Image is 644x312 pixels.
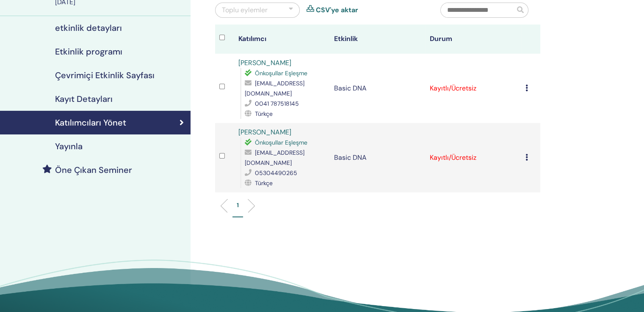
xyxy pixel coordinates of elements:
p: 1 [237,201,239,210]
th: Etkinlik [330,25,426,54]
a: [PERSON_NAME] [238,128,291,137]
span: Türkçe [255,110,273,118]
td: Basic DNA [330,123,426,192]
h4: Öne Çıkan Seminer [55,165,132,175]
h4: Çevrimiçi Etkinlik Sayfası [55,70,155,80]
h4: etkinlik detayları [55,23,122,33]
span: Önkoşullar Eşleşme [255,139,307,146]
span: [EMAIL_ADDRESS][DOMAIN_NAME] [245,79,304,97]
h4: Yayınla [55,141,83,151]
a: [PERSON_NAME] [238,58,291,67]
span: 05304490265 [255,169,297,177]
th: Durum [426,25,521,54]
a: CSV'ye aktar [316,5,358,15]
h4: Katılımcıları Yönet [55,118,126,128]
h4: Etkinlik programı [55,47,122,57]
h4: Kayıt Detayları [55,94,113,104]
td: Basic DNA [330,54,426,123]
div: Toplu eylemler [222,5,268,15]
span: Türkçe [255,179,273,187]
span: 0041 787518145 [255,100,299,107]
span: [EMAIL_ADDRESS][DOMAIN_NAME] [245,149,304,167]
span: Önkoşullar Eşleşme [255,69,307,77]
th: Katılımcı [234,25,330,54]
